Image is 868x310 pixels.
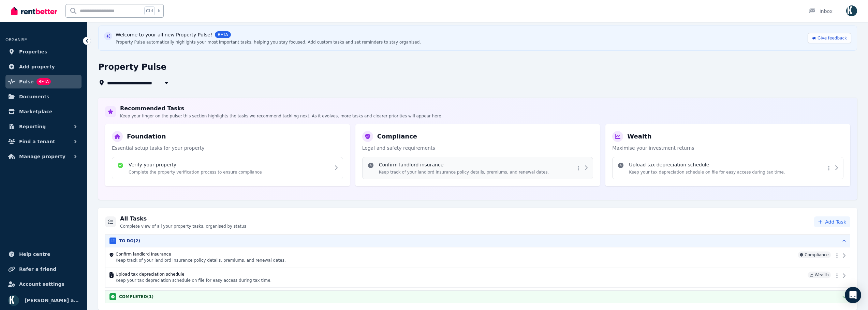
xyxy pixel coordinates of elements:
[5,262,82,276] a: Refer a friend
[129,169,262,175] p: Complete the property verification process to ensure compliance
[19,250,50,258] span: Help centre
[5,277,82,291] a: Account settings
[809,8,833,15] div: Inbox
[19,48,47,56] span: Properties
[808,33,851,43] a: Give feedback
[19,280,64,288] span: Account settings
[116,251,795,257] h4: Confirm landlord insurance
[808,272,831,278] span: Wealth
[5,135,82,148] button: Find a tenant
[19,93,49,101] span: Documents
[5,105,82,118] a: Marketplace
[105,291,850,303] button: COMPLETED(1)
[8,295,19,306] img: Omid Ferdowsian as trustee for The Ferdowsian Trust
[120,104,443,113] h2: Recommended Tasks
[25,296,79,305] span: [PERSON_NAME] as trustee for The Ferdowsian Trust
[834,251,840,260] button: More options
[116,272,805,277] h4: Upload tax depreciation schedule
[846,5,857,16] img: Omid Ferdowsian as trustee for The Ferdowsian Trust
[19,78,34,86] span: Pulse
[362,157,593,179] div: Confirm landlord insuranceKeep track of your landlord insurance policy details, premiums, and ren...
[19,137,55,146] span: Find a tenant
[112,145,343,151] p: Essential setup tasks for your property
[98,62,166,72] h1: Property Pulse
[825,218,846,225] span: Add Task
[19,123,46,131] span: Reporting
[19,63,55,71] span: Add property
[120,215,246,223] h2: All Tasks
[825,164,832,172] button: More options
[5,150,82,163] button: Manage property
[798,251,831,258] span: Compliance
[19,265,56,273] span: Refer a friend
[116,31,212,38] span: Welcome to your all new Property Pulse!
[158,8,160,14] span: k
[814,216,850,227] button: Add Task
[612,145,843,151] p: Maximise your investment returns
[116,278,805,283] p: Keep your tax depreciation schedule on file for easy access during tax time.
[379,161,549,168] h4: Confirm landlord insurance
[612,157,843,179] div: Upload tax depreciation scheduleKeep your tax depreciation schedule on file for easy access durin...
[834,272,840,280] button: More options
[5,37,27,42] span: ORGANISE
[116,39,421,45] div: Property Pulse automatically highlights your most important tasks, helping you stay focused. Add ...
[377,132,417,141] h3: Compliance
[120,224,246,229] p: Complete view of all your property tasks, organised by status
[818,35,847,41] span: Give feedback
[5,120,82,133] button: Reporting
[575,164,582,172] button: More options
[120,113,443,119] p: Keep your finger on the pulse: this section highlights the tasks we recommend tackling next. As i...
[105,235,850,247] button: TO DO(2)
[119,294,153,299] h3: COMPLETED ( 1 )
[362,145,593,151] p: Legal and safety requirements
[627,132,651,141] h3: Wealth
[19,108,52,116] span: Marketplace
[19,152,65,161] span: Manage property
[629,161,785,168] h4: Upload tax depreciation schedule
[129,161,262,168] h4: Verify your property
[11,6,57,16] img: RentBetter
[112,157,343,179] div: Verify your propertyComplete the property verification process to ensure compliance
[5,45,82,59] a: Properties
[144,6,155,15] span: Ctrl
[119,238,140,244] h3: TO DO ( 2 )
[36,78,51,85] span: BETA
[379,169,549,175] p: Keep track of your landlord insurance policy details, premiums, and renewal dates.
[5,247,82,261] a: Help centre
[5,75,82,88] a: PulseBETA
[215,31,231,38] span: BETA
[5,90,82,103] a: Documents
[127,132,166,141] h3: Foundation
[116,258,795,263] p: Keep track of your landlord insurance policy details, premiums, and renewal dates.
[5,60,82,74] a: Add property
[629,169,785,175] p: Keep your tax depreciation schedule on file for easy access during tax time.
[845,287,861,303] div: Open Intercom Messenger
